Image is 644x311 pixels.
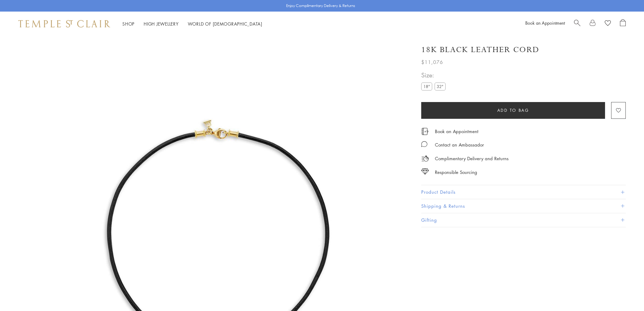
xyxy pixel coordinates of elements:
[620,19,626,28] a: Open Shopping Bag
[421,155,429,162] img: icon_delivery.svg
[435,83,446,90] label: 32"
[421,44,539,55] h1: 18K Black Leather Cord
[18,20,110,27] img: Temple St. Clair
[435,141,484,149] div: Contact an Ambassador
[421,102,605,119] button: Add to bag
[435,168,477,176] div: Responsible Sourcing
[122,20,262,28] nav: Main navigation
[421,128,429,135] img: icon_appointment.svg
[421,168,429,175] img: icon_sourcing.svg
[421,58,443,66] span: $11,076
[605,19,611,28] a: View Wishlist
[421,83,432,90] label: 18"
[497,107,529,114] span: Add to bag
[286,3,355,9] p: Enjoy Complimentary Delivery & Returns
[122,21,135,27] a: ShopShop
[525,20,565,26] a: Book an Appointment
[421,213,626,227] button: Gifting
[435,128,478,135] a: Book an Appointment
[421,141,427,147] img: MessageIcon-01_2.svg
[421,199,626,213] button: Shipping & Returns
[421,185,626,199] button: Product Details
[144,21,179,27] a: High JewelleryHigh Jewellery
[421,70,448,80] span: Size:
[188,21,262,27] a: World of [DEMOGRAPHIC_DATA]World of [DEMOGRAPHIC_DATA]
[574,19,580,28] a: Search
[435,155,509,162] p: Complimentary Delivery and Returns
